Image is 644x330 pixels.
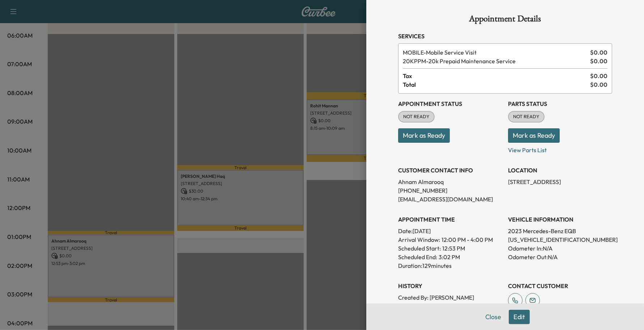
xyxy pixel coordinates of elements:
button: Mark as Ready [508,128,560,143]
p: Arrival Window: [398,235,502,244]
p: View Parts List [508,143,612,154]
h3: Services [398,32,612,40]
button: Edit [509,310,530,324]
p: Created By : [PERSON_NAME] [398,293,502,302]
h3: APPOINTMENT TIME [398,215,502,224]
h3: History [398,282,502,290]
p: Odometer Out: N/A [508,253,612,261]
p: Duration: 129 minutes [398,261,502,270]
button: Close [481,310,506,324]
p: Date: [DATE] [398,227,502,235]
h3: Parts Status [508,99,612,108]
span: Total [403,80,590,89]
h3: VEHICLE INFORMATION [508,215,612,224]
span: Tax [403,72,590,80]
h3: CUSTOMER CONTACT INFO [398,166,502,175]
span: $ 0.00 [590,72,607,80]
p: Odometer In: N/A [508,244,612,253]
span: NOT READY [509,113,544,120]
p: [PHONE_NUMBER] [398,186,502,195]
span: 12:00 PM - 4:00 PM [442,235,493,244]
p: [EMAIL_ADDRESS][DOMAIN_NAME] [398,195,502,203]
p: 3:02 PM [439,253,460,261]
span: Mobile Service Visit [403,48,587,57]
span: $ 0.00 [590,48,607,57]
h1: Appointment Details [398,14,612,26]
span: 20k Prepaid Maintenance Service [403,57,587,65]
span: $ 0.00 [590,57,607,65]
p: 2023 Mercedes-Benz EQB [508,227,612,235]
h3: CONTACT CUSTOMER [508,282,612,290]
p: Scheduled Start: [398,244,441,253]
p: [US_VEHICLE_IDENTIFICATION_NUMBER] [508,235,612,244]
p: 12:53 PM [442,244,465,253]
p: Created At : [DATE] 4:59:51 PM [398,302,502,310]
h3: Appointment Status [398,99,502,108]
span: $ 0.00 [590,80,607,89]
p: [STREET_ADDRESS] [508,177,612,186]
h3: LOCATION [508,166,612,175]
p: Scheduled End: [398,253,437,261]
p: Ahnam Almarooq [398,177,502,186]
span: NOT READY [399,113,434,120]
button: Mark as Ready [398,128,450,143]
